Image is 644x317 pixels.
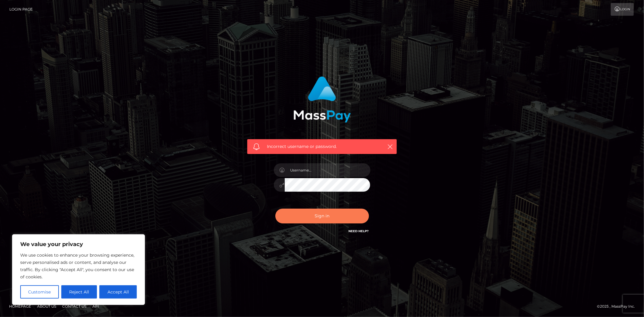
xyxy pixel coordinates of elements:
[60,302,89,311] a: Contact Us
[90,302,101,311] a: API
[285,163,370,177] input: Username...
[293,76,351,123] img: MassPay Login
[611,3,634,16] a: Login
[99,285,137,299] button: Accept All
[267,143,377,150] span: Incorrect username or password.
[35,302,59,311] a: About Us
[275,209,369,223] button: Sign in
[12,234,145,305] div: We value your privacy
[349,229,369,233] a: Need Help?
[20,251,137,280] p: We use cookies to enhance your browsing experience, serve personalised ads or content, and analys...
[20,241,137,248] p: We value your privacy
[597,303,639,310] div: © 2025 , MassPay Inc.
[61,285,97,299] button: Reject All
[9,3,33,16] a: Login Page
[20,285,59,299] button: Customise
[7,302,34,311] a: Homepage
